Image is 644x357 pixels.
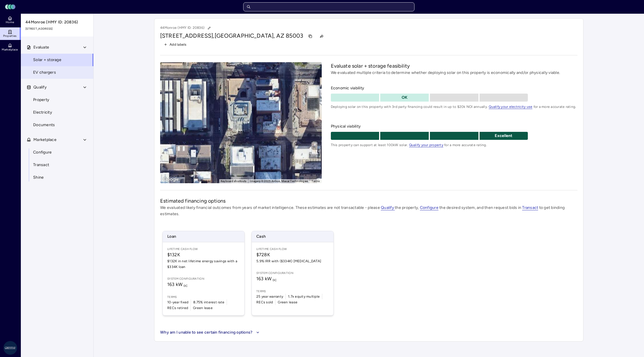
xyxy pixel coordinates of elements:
[250,179,308,183] span: Imagery ©2025 Airbus, Maxar Technologies
[273,278,277,282] sub: DC
[489,105,532,109] a: Qualify your electricity use
[331,62,577,70] h2: Evaluate solar + storage feasibility
[420,205,438,210] a: Configure
[381,205,395,210] a: Qualify
[522,205,538,210] a: Transact
[331,104,577,110] span: Deploying solar on this property with 3rd party financing could result in up to $20k NOI annually...
[167,277,240,281] span: System configuration
[3,34,17,38] span: Properties
[256,294,283,299] span: 25 year warranty
[256,247,329,251] span: Lifetime Cash Flow
[167,305,188,311] span: RECs retired
[160,24,213,32] p: 44Monroe (HMY ID: 20836)
[21,119,94,131] a: Documents
[193,299,224,305] span: 8.75% interest rate
[25,19,89,25] span: 44Monroe (HMY ID: 20836)
[21,94,94,106] a: Property
[380,94,429,101] p: OK
[21,66,94,79] a: EV chargers
[331,85,577,91] span: Economic viability
[184,284,188,288] sub: DC
[167,247,240,251] span: Lifetime Cash Flow
[331,123,577,130] span: Physical viability
[251,231,334,316] a: CashLifetime Cash Flow$728K5.9% IRR with ($334K) [MEDICAL_DATA]System configuration163 kW DCTerms...
[162,176,180,183] img: Google
[331,142,577,148] span: This property can support at least 100kW solar. for a more accurate rating.
[331,70,577,76] p: We evaluated multiple criteria to determine whether deploying solar on this property is economica...
[256,289,329,294] span: Terms
[221,179,247,183] button: Keyboard shortcuts
[256,299,273,305] span: RECs sold
[215,32,303,39] span: [GEOGRAPHIC_DATA], AZ 85003
[21,134,94,146] button: Marketplace
[33,69,56,76] span: EV chargers
[170,42,187,47] span: Add labels
[33,162,49,168] span: Transact
[409,143,443,147] a: Qualify your property
[167,258,240,270] span: $132K in net lifetime energy savings with a $334K loan
[163,231,244,242] span: Loan
[193,305,213,311] span: Green lease
[33,109,52,116] span: Electricity
[256,251,329,258] span: $728K
[21,146,94,159] a: Configure
[33,149,52,156] span: Configure
[162,231,245,316] a: LoanLifetime Cash Flow$132K$132K in net lifetime energy savings with a $334K loanSystem configura...
[278,299,297,305] span: Green lease
[21,41,94,54] button: Evaluate
[167,295,240,299] span: Terms
[25,27,89,31] span: [STREET_ADDRESS]
[21,54,94,66] a: Solar + storage
[33,122,55,128] span: Documents
[6,21,14,24] span: Home
[167,251,240,258] span: $132K
[160,205,577,217] p: We evaluated likely financial outcomes from years of market intelligence. These estimates are not...
[160,197,577,205] h2: Estimated financing options
[160,32,215,39] span: [STREET_ADDRESS],
[256,258,329,264] span: 5.9% IRR with ($334K) [MEDICAL_DATA]
[167,282,188,287] span: 163 kW
[21,81,94,94] button: Qualify
[480,133,528,139] p: Excellent
[3,341,17,355] img: Greystar AS
[160,329,261,336] button: Why am I unable to see certain financing options?
[2,48,18,51] span: Marketplace
[33,57,61,63] span: Solar + storage
[252,231,333,242] span: Cash
[33,44,49,51] span: Evaluate
[167,299,188,305] span: 10-year fixed
[33,174,44,181] span: Shine
[21,171,94,184] a: Shine
[288,294,320,299] span: 1.7x equity multiple
[256,276,277,281] span: 163 kW
[160,41,190,48] button: Add labels
[33,84,47,90] span: Qualify
[256,271,329,275] span: System configuration
[21,159,94,171] a: Transact
[21,106,94,119] a: Electricity
[311,179,320,183] a: Terms (opens in new tab)
[33,97,49,103] span: Property
[162,176,180,183] a: Open this area in Google Maps (opens a new window)
[33,137,57,143] span: Marketplace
